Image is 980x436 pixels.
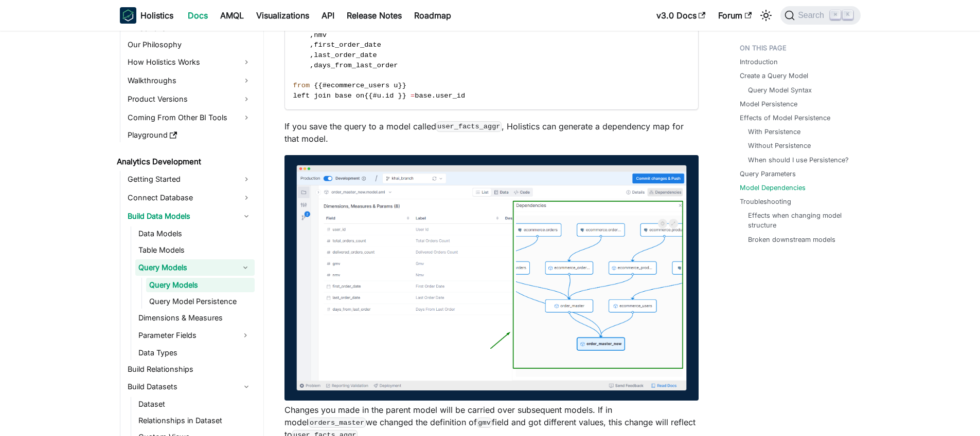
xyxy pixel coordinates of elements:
span: , [310,31,314,39]
p: If you save the query to a model called , Holistics can generate a dependency map for that model. [284,120,699,145]
span: from [293,82,310,89]
span: } [398,92,402,100]
a: Query Models [146,278,255,292]
span: { [314,82,318,89]
a: Effects when changing model structure [748,211,850,230]
img: Holistics [120,7,136,24]
span: days_from_last_order [314,62,398,69]
a: Forum [712,7,758,24]
a: Our Philosophy [124,37,255,52]
a: Effects of Model Persistence [740,113,830,123]
span: id [385,92,394,100]
code: gmv [477,418,492,428]
kbd: K [843,10,853,20]
span: first_order_date [314,41,381,49]
a: Walkthroughs [124,72,255,89]
span: } [398,82,402,89]
span: base [415,92,432,100]
a: Introduction [740,57,778,67]
span: left join base on [293,92,365,100]
a: Data Types [135,346,255,360]
span: { [364,92,368,100]
a: Dimensions & Measures [135,311,255,325]
span: = [411,92,415,100]
a: Relationships in Dataset [135,413,255,428]
span: nmv [314,31,326,39]
a: Docs [182,7,214,24]
span: #u [373,92,381,100]
a: Getting Started [124,171,255,187]
span: last_order_date [314,51,377,59]
button: Collapse sidebar category 'Query Models' [236,259,255,276]
button: Expand sidebar category 'Parameter Fields' [236,327,255,344]
span: . [381,92,385,100]
span: } [402,92,406,100]
a: Broken downstream models [748,235,835,244]
a: Table Models [135,243,255,257]
a: Product Versions [124,91,255,107]
nav: Docs sidebar [110,31,264,436]
a: Visualizations [250,7,315,24]
a: Query Parameters [740,169,796,179]
a: Query Model Persistence [146,294,255,309]
span: { [318,82,322,89]
span: Search [795,11,830,20]
button: Search (Command+K) [780,6,860,25]
a: Analytics Development [114,155,255,169]
a: How Holistics Works [124,54,255,70]
a: Query Models [135,259,236,276]
a: When should I use Persistence? [748,155,849,165]
a: Data Models [135,226,255,241]
a: Without Persistence [748,141,811,150]
a: Build Relationships [124,362,255,376]
span: } [402,82,406,89]
a: Dataset [135,397,255,411]
a: Playground [124,128,255,142]
span: user_id [436,92,465,100]
span: , [310,41,314,49]
button: Switch between dark and light mode (currently light mode) [758,7,774,24]
a: Roadmap [408,7,457,24]
b: Holistics [140,9,173,22]
span: #ecommerce_users u [323,82,398,89]
a: Parameter Fields [135,327,236,344]
a: Connect Database [124,189,255,206]
a: Build Data Models [124,208,255,224]
kbd: ⌘ [830,10,841,20]
a: HolisticsHolistics [120,7,173,24]
span: , [310,62,314,69]
a: API [315,7,341,24]
a: v3.0 Docs [650,7,712,24]
a: Build Datasets [124,378,255,395]
code: orders_master [309,418,366,428]
a: AMQL [214,7,250,24]
span: { [368,92,372,100]
a: Troubleshooting [740,197,791,206]
a: With Persistence [748,127,800,137]
a: Model Persistence [740,99,797,109]
a: Coming From Other BI Tools [124,109,255,126]
a: Query Model Syntax [748,85,812,95]
code: user_facts_aggr [436,121,502,131]
span: . [432,92,436,100]
a: Model Dependencies [740,183,806,193]
span: , [310,51,314,59]
a: Create a Query Model [740,71,808,81]
a: Release Notes [341,7,408,24]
